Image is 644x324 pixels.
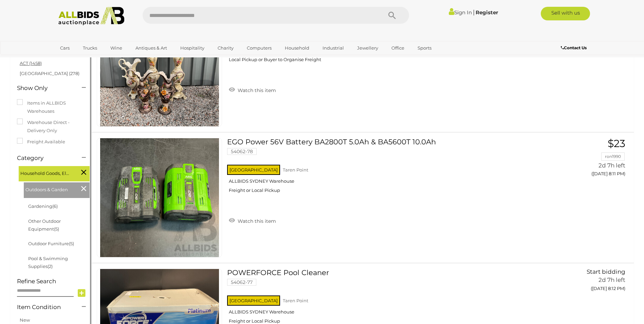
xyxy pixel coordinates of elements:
a: Sports [413,42,436,54]
a: Watch this item [227,215,278,226]
label: Warehouse Direct - Delivery Only [17,119,85,134]
label: Freight Available [17,138,65,146]
a: EGO Power 56V Battery BA2800T 5.0Ah & BA5600T 10.0Ah 54062-78 [GEOGRAPHIC_DATA] Taren Point ALLBI... [232,138,538,198]
a: Computers [242,42,276,54]
span: $23 [608,137,625,150]
label: Items in ALLBIDS Warehouses [17,99,85,115]
a: Trucks [78,42,102,54]
a: Office [387,42,409,54]
img: Allbids.com.au [55,7,128,25]
button: Search [375,7,409,24]
span: Outdoors & Garden [25,184,76,194]
a: Pool & Swimming Supplies(2) [28,256,68,269]
a: [GEOGRAPHIC_DATA] (278) [20,71,79,76]
a: Industrial [318,42,348,54]
img: 53544-17a.jpeg [100,7,219,126]
a: Sell with us [541,7,590,20]
b: Contact Us [561,45,587,50]
span: (5) [54,226,59,232]
a: Other Outdoor Equipment(5) [28,218,61,232]
a: Wine [106,42,127,54]
span: Watch this item [236,87,276,93]
span: (6) [52,203,58,209]
a: Charity [213,42,238,54]
span: (5) [69,241,74,246]
span: Watch this item [236,218,276,224]
a: Cars [56,42,74,54]
a: Antiques & Art [131,42,171,54]
img: 54062-78a.jpeg [100,138,219,257]
a: Start bidding 2d 7h left ([DATE] 8:12 PM) [549,269,627,295]
a: Household [280,42,314,54]
a: $23 ron1990 2d 7h left ([DATE] 8:11 PM) [549,138,627,180]
a: Outdoor Furniture(5) [28,241,74,246]
a: New [20,317,30,323]
span: Start bidding [587,268,625,275]
a: Vintage Capodimonte Floral Pitcher/Vase - Lot of 7 53544-17 [GEOGRAPHIC_DATA] Taren Point ALLBIDS... [232,7,538,68]
a: Jewellery [353,42,383,54]
a: Contact Us [561,44,588,52]
a: Watch this item [227,85,278,95]
span: Household Goods, Electricals & Hobbies [20,168,71,177]
a: ACT (1458) [20,60,42,66]
h4: Show Only [17,85,72,91]
a: [GEOGRAPHIC_DATA] [56,54,113,65]
h4: Refine Search [17,278,90,285]
a: Register [476,9,498,16]
a: Gardening(6) [28,203,58,209]
span: | [473,8,475,16]
a: Hospitality [176,42,209,54]
a: Sign In [449,9,472,16]
h4: Category [17,155,72,161]
span: (2) [48,264,53,269]
h4: Item Condition [17,304,72,310]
